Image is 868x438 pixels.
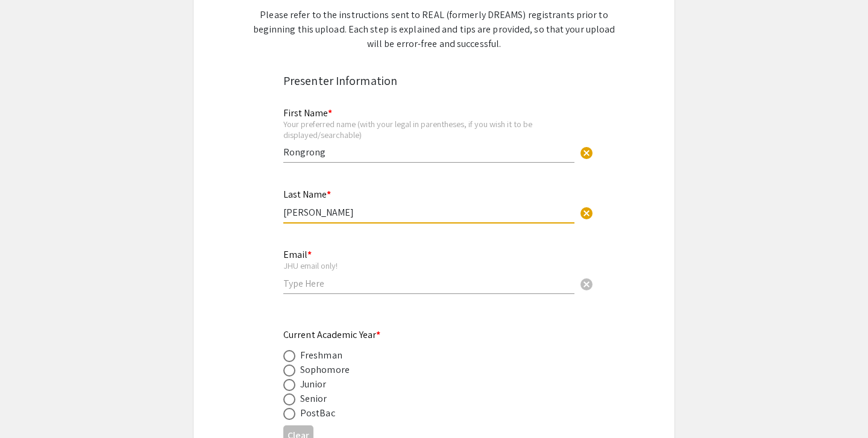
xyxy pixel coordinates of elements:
[283,107,332,119] mat-label: First Name
[9,384,51,429] iframe: Chat
[283,260,574,271] div: JHU email only!
[283,277,574,290] input: Type Here
[300,392,327,406] div: Senior
[283,119,574,140] div: Your preferred name (with your legal in parentheses, if you wish it to be displayed/searchable)
[300,377,327,392] div: Junior
[283,206,574,219] input: Type Here
[579,146,594,160] span: cancel
[300,406,335,421] div: PostBac
[300,363,350,377] div: Sophomore
[574,271,599,295] button: Clear
[300,348,342,363] div: Freshman
[574,201,599,225] button: Clear
[574,140,599,164] button: Clear
[283,328,380,341] mat-label: Current Academic Year
[283,146,574,158] input: Type Here
[252,8,616,51] div: Please refer to the instructions sent to REAL (formerly DREAMS) registrants prior to beginning th...
[579,206,594,221] span: cancel
[283,248,312,261] mat-label: Email
[579,277,594,292] span: cancel
[283,72,585,90] div: Presenter Information
[283,188,331,201] mat-label: Last Name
